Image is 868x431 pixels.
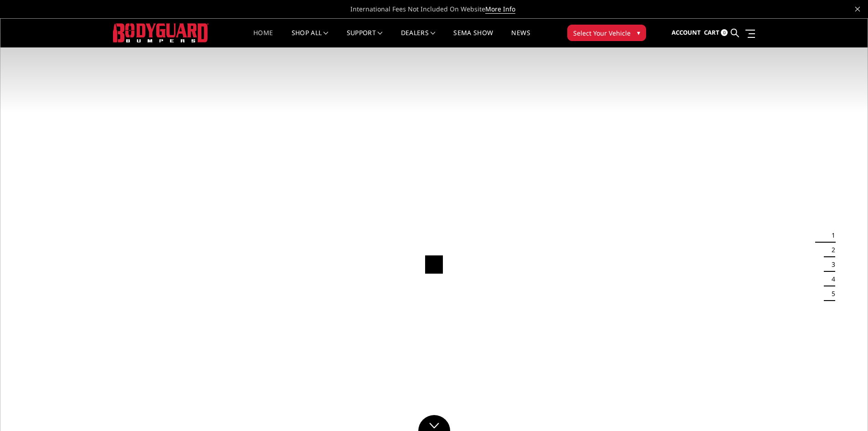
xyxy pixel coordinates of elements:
span: 0 [721,29,728,36]
a: Cart 0 [704,21,728,45]
a: shop all [292,30,329,47]
span: ▾ [637,28,640,37]
button: 2 of 5 [826,243,835,257]
a: Account [672,21,701,45]
a: More Info [485,5,515,14]
a: SEMA Show [453,30,493,47]
a: Home [253,30,273,47]
button: 1 of 5 [826,228,835,243]
button: 3 of 5 [826,257,835,272]
a: Dealers [401,30,436,47]
span: Cart [704,28,719,36]
button: 4 of 5 [826,272,835,286]
a: Support [347,30,383,47]
span: Account [672,28,701,36]
img: BODYGUARD BUMPERS [113,23,209,42]
span: Select Your Vehicle [573,28,631,38]
a: Click to Down [418,415,450,431]
button: Select Your Vehicle [567,25,646,41]
button: 5 of 5 [826,286,835,301]
a: News [511,30,530,47]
